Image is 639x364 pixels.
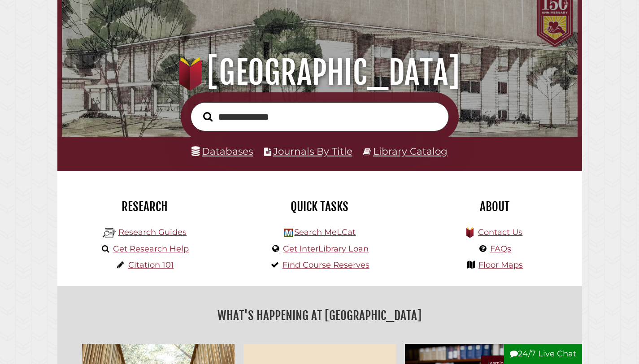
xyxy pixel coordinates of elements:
[199,109,217,124] button: Search
[284,229,293,237] img: Hekman Library Logo
[71,53,568,92] h1: [GEOGRAPHIC_DATA]
[478,227,522,237] a: Contact Us
[128,260,174,270] a: Citation 101
[490,244,511,254] a: FAQs
[283,260,369,270] a: Find Course Reserves
[414,199,575,214] h2: About
[64,199,226,214] h2: Research
[64,305,575,326] h2: What's Happening at [GEOGRAPHIC_DATA]
[294,227,356,237] a: Search MeLCat
[478,260,523,270] a: Floor Maps
[113,244,189,254] a: Get Research Help
[203,112,213,122] i: Search
[239,199,400,214] h2: Quick Tasks
[191,145,253,157] a: Databases
[103,226,116,240] img: Hekman Library Logo
[273,145,352,157] a: Journals By Title
[373,145,448,157] a: Library Catalog
[283,244,369,254] a: Get InterLibrary Loan
[118,227,187,237] a: Research Guides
